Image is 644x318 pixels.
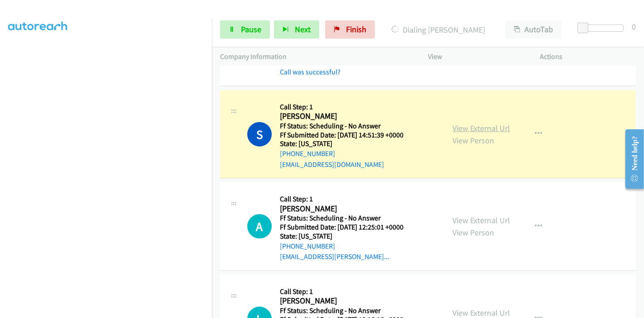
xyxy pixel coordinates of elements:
[452,215,510,225] a: View External Url
[452,308,510,318] a: View External Url
[280,214,415,223] h5: Ff Status: Scheduling - No Answer
[428,51,524,62] p: View
[582,24,624,32] div: Delay between calls (in seconds)
[632,20,636,33] div: 0
[280,242,335,250] a: [PHONE_NUMBER]
[280,160,384,169] a: [EMAIL_ADDRESS][DOMAIN_NAME]
[280,296,415,306] h2: [PERSON_NAME]
[280,103,415,112] h5: Call Step: 1
[247,122,272,147] h1: S
[346,24,366,34] span: Finish
[280,68,341,76] a: Call was successful?
[452,227,494,238] a: View Person
[618,123,644,195] iframe: Resource Center
[540,51,636,62] p: Actions
[452,135,494,146] a: View Person
[325,20,375,39] a: Finish
[505,20,562,39] button: AutoTab
[280,111,415,122] h2: [PERSON_NAME]
[280,287,415,296] h5: Call Step: 1
[280,139,415,148] h5: State: [US_STATE]
[280,149,335,158] a: [PHONE_NUMBER]
[280,232,415,241] h5: State: [US_STATE]
[295,24,311,34] span: Next
[387,24,489,36] p: Dialing [PERSON_NAME]
[280,223,415,232] h5: Ff Submitted Date: [DATE] 12:25:01 +0000
[280,122,415,131] h5: Ff Status: Scheduling - No Answer
[280,252,389,261] a: [EMAIL_ADDRESS][PERSON_NAME]...
[280,195,415,204] h5: Call Step: 1
[452,123,510,133] a: View External Url
[280,131,415,140] h5: Ff Submitted Date: [DATE] 14:51:39 +0000
[247,214,272,239] div: The call is yet to be attempted
[274,20,319,39] button: Next
[241,24,261,34] span: Pause
[280,204,415,214] h2: [PERSON_NAME]
[220,51,412,62] p: Company Information
[280,306,415,315] h5: Ff Status: Scheduling - No Answer
[220,20,270,39] a: Pause
[247,214,272,239] h1: A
